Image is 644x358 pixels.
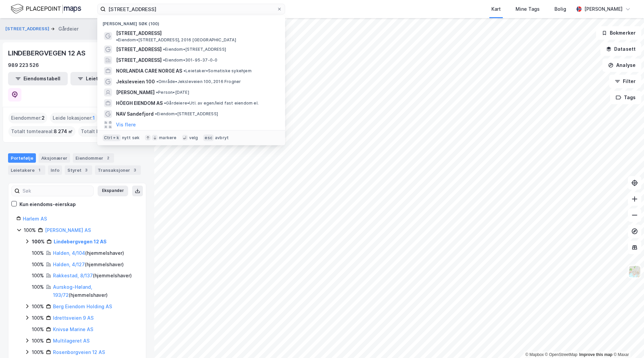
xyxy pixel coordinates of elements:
div: [PERSON_NAME] [584,5,623,13]
div: Kun eiendoms-eierskap [19,200,76,208]
span: 1 [93,114,95,122]
div: 100% [32,348,44,356]
div: ( hjemmelshaver ) [53,261,124,269]
div: Bolig [554,5,566,13]
div: Eiendommer : [8,113,47,123]
div: 1 [36,167,43,173]
button: Leietakertabell [70,72,130,85]
span: [STREET_ADDRESS] [116,56,162,64]
div: avbryt [215,135,229,141]
span: NORLANDIA CARE NORGE AS [116,67,182,75]
div: 100% [32,238,45,246]
span: • [156,79,158,84]
div: ( hjemmelshaver ) [53,272,132,280]
span: • [163,57,165,63]
div: Info [48,165,62,175]
div: markere [159,135,176,141]
div: Portefølje [8,153,36,163]
span: 2 [42,114,45,122]
span: • [156,90,158,95]
div: Transaksjoner [95,165,141,175]
span: • [163,47,165,52]
a: Knivsø Marine AS [53,326,93,332]
div: 100% [32,261,44,269]
div: 100% [32,325,44,333]
div: nytt søk [122,135,140,141]
button: Ekspander [98,186,128,196]
div: Totalt byggareal : [78,126,142,137]
div: 100% [32,249,44,257]
span: Person • [DATE] [156,90,189,95]
span: • [116,37,118,42]
button: Analyse [602,58,641,72]
div: ( hjemmelshaver ) [53,249,124,257]
span: NAV Sandefjord [116,110,154,118]
a: Rakkestad, 8/137 [53,273,93,278]
span: Jeksleveien 100 [116,78,155,86]
span: • [164,101,166,106]
div: Mine Tags [516,5,540,13]
div: Ctrl + k [103,134,121,141]
div: Leide lokasjoner : [50,113,98,123]
div: 100% [24,226,36,234]
div: 100% [32,314,44,322]
iframe: Chat Widget [610,326,644,358]
a: [PERSON_NAME] AS [45,227,91,233]
a: OpenStreetMap [545,352,578,357]
img: logo.f888ab2527a4732fd821a326f86c7f29.svg [11,3,81,15]
div: Aksjonærer [39,153,70,163]
div: 2 [105,155,111,161]
span: • [183,68,185,73]
span: 8 274 ㎡ [54,127,73,135]
span: Eiendom • [STREET_ADDRESS] [155,111,218,117]
button: Eiendomstabell [8,72,68,85]
div: 3 [131,167,138,173]
div: Leietakere [8,165,45,175]
span: Eiendom • [STREET_ADDRESS] [163,47,226,52]
span: • [155,111,157,116]
div: Eiendommer [73,153,114,163]
span: [STREET_ADDRESS] [116,45,162,53]
span: Gårdeiere • Utl. av egen/leid fast eiendom el. [164,101,259,106]
div: ( hjemmelshaver ) [53,283,138,299]
span: Område • Jeksleveien 100, 2016 Frogner [156,79,241,84]
button: Tags [610,91,641,104]
a: Lindebergvegen 12 AS [54,239,107,244]
input: Søk [20,186,93,196]
a: Harlem AS [23,216,47,222]
a: Halden, 4/127 [53,262,85,267]
div: 100% [32,283,44,291]
div: Kart [491,5,501,13]
div: Styret [65,165,92,175]
a: Multilageret AS [53,338,90,344]
a: Improve this map [579,352,612,357]
button: Vis flere [116,121,136,129]
div: 3 [83,167,90,173]
div: LINDEBERGVEGEN 12 AS [8,48,87,58]
div: Kontrollprogram for chat [610,326,644,358]
a: Mapbox [525,352,544,357]
span: [STREET_ADDRESS] [116,29,162,37]
button: Bokmerker [596,26,641,40]
a: Halden, 4/104 [53,250,85,256]
a: Aurskog-Høland, 193/72 [53,284,92,298]
div: Totalt tomteareal : [8,126,75,137]
div: velg [189,135,198,141]
button: Datasett [600,42,641,56]
a: Rosenborgveien 12 AS [53,349,105,355]
div: 989 223 526 [8,61,39,69]
button: Filter [609,75,641,88]
div: 100% [32,272,44,280]
span: Eiendom • 301-95-37-0-0 [163,57,217,63]
span: Leietaker • Somatiske sykehjem [183,68,252,74]
div: 100% [32,303,44,311]
input: Søk på adresse, matrikkel, gårdeiere, leietakere eller personer [106,4,277,14]
a: Berg Eiendom Holding AS [53,304,112,309]
div: 100% [32,337,44,345]
span: Eiendom • [STREET_ADDRESS], 2016 [GEOGRAPHIC_DATA] [116,37,236,43]
img: Z [628,265,641,278]
a: Idrettsveien 9 AS [53,315,94,321]
div: Gårdeier [58,25,78,33]
span: [PERSON_NAME] [116,88,155,96]
div: esc [203,134,214,141]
